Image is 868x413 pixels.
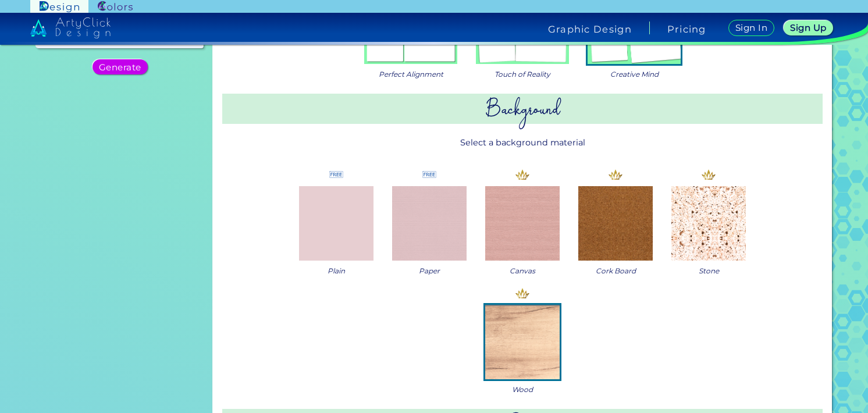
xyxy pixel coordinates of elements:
a: Sign In [728,20,775,36]
span: Cork Board [596,265,636,276]
a: Pricing [667,24,706,34]
img: ex-mb-sw-style-3.png [485,305,560,379]
span: Touch of Reality [495,69,550,80]
span: Canvas [510,265,535,276]
span: Stone [699,265,719,276]
a: Sign Up [784,20,833,35]
span: Creative Mind [610,69,659,80]
img: artyclick_design_logo_white_combined_path.svg [30,17,111,38]
img: icon_free.svg [422,168,436,181]
span: Perfect Alignment [379,69,443,80]
h5: Generate [99,63,141,72]
img: icon_free.svg [329,168,343,181]
span: Plain [328,265,345,276]
img: icon_premium_gold.svg [515,286,529,300]
img: ex-mb-sw-style-2.png [485,186,560,261]
h2: Background [222,94,823,123]
h5: Sign Up [790,23,826,32]
img: ArtyClick Colors logo [98,1,133,12]
p: Select a background material [222,132,823,154]
h4: Graphic Design [548,24,632,34]
img: ex-mb-sw-style-4.png [671,186,746,261]
img: ex-mb-sw-style-0.jpg [299,186,373,261]
img: icon_premium_gold.svg [702,168,716,181]
img: icon_premium_gold.svg [609,168,622,181]
img: ex-mb-sw-style-5.png [578,186,653,261]
span: Paper [419,265,440,276]
h5: Sign In [735,23,767,32]
img: ex-mb-sw-style-1.png [392,186,467,261]
span: Wood [512,384,533,395]
img: icon_premium_gold.svg [515,168,529,181]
